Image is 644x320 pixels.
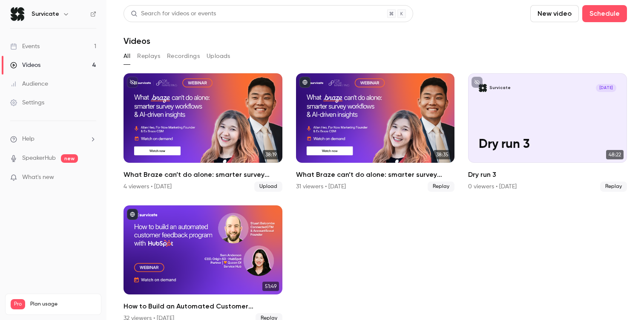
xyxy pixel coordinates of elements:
li: Dry run 3 [468,73,627,192]
div: Audience [10,80,48,88]
span: 38:19 [263,150,279,159]
span: What's new [22,173,54,182]
button: published [127,209,138,220]
div: 4 viewers • [DATE] [124,182,172,191]
div: Events [10,42,40,51]
button: New video [530,5,579,22]
button: All [124,49,130,63]
span: Upload [254,182,282,192]
span: 38:35 [434,150,451,159]
img: Dry run 3 [479,84,487,92]
button: Schedule [582,5,627,22]
div: Settings [10,98,44,107]
h2: What Braze can’t do alone: smarter survey workflows & AI-driven insights [124,170,282,180]
li: help-dropdown-opener [10,135,96,144]
span: Help [22,135,34,144]
h2: Dry run 3 [468,170,627,180]
p: Dry run 3 [479,138,616,152]
span: [DATE] [596,84,616,92]
p: Survicate [489,85,511,91]
h6: Survicate [32,10,59,18]
a: 38:19What Braze can’t do alone: smarter survey workflows & AI-driven insights4 viewers • [DATE]Up... [124,73,282,192]
button: Uploads [207,49,230,63]
span: 51:49 [262,282,279,291]
li: What Braze can’t do alone: smarter survey workflows & AI-driven insights [124,73,282,192]
span: new [61,154,78,163]
button: unpublished [127,77,138,88]
div: 31 viewers • [DATE] [296,182,346,191]
span: Plan usage [30,301,96,308]
button: unpublished [471,77,483,88]
span: 48:22 [606,150,624,159]
li: What Braze can’t do alone: smarter survey workflows & AI-driven insights [296,73,455,192]
span: Replay [428,182,454,192]
div: Search for videos or events [131,9,216,18]
a: Dry run 3Survicate[DATE]Dry run 348:22Dry run 30 viewers • [DATE]Replay [468,73,627,192]
div: Videos [10,61,40,69]
h2: How to Build an Automated Customer Feedback Program with HubSpot [124,301,282,311]
section: Videos [124,5,627,315]
img: Survicate [11,7,24,21]
button: Replays [137,49,160,63]
h1: Videos [124,36,150,46]
button: published [299,77,310,88]
a: 38:35What Braze can’t do alone: smarter survey workflows & AI-driven insights31 viewers • [DATE]R... [296,73,455,192]
span: Replay [600,182,627,192]
div: 0 viewers • [DATE] [468,182,517,191]
h2: What Braze can’t do alone: smarter survey workflows & AI-driven insights [296,170,455,180]
span: Pro [11,299,25,309]
a: SpeakerHub [22,154,56,163]
button: Recordings [167,49,200,63]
